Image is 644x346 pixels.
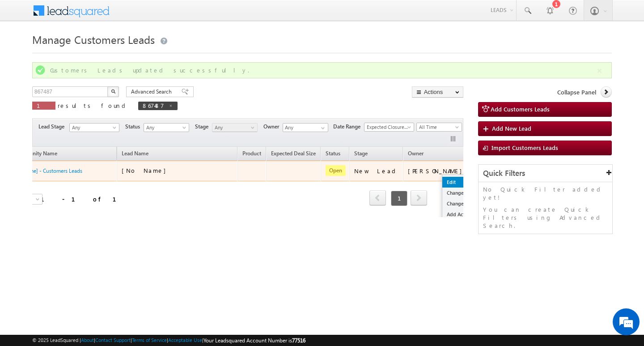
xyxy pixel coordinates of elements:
span: 867487 [143,102,164,109]
a: Change Stage [442,198,487,209]
span: Owner [263,123,283,131]
a: next [411,191,427,205]
span: next [411,190,427,205]
a: Any [144,123,189,132]
img: Search [111,89,115,94]
a: [No Name] - Customers Leads [12,167,82,174]
span: Any [70,124,116,132]
span: Your Leadsquared Account Number is [203,337,305,344]
span: Lead Name [117,149,153,160]
span: prev [369,190,386,205]
a: Terms of Service [132,337,167,343]
a: Expected Closure Date [364,123,414,132]
span: Stage [195,123,212,131]
div: New Lead [354,167,399,175]
a: Acceptable Use [168,337,202,343]
span: Any [212,124,255,132]
span: Expected Closure Date [364,123,411,131]
span: Manage Customers Leads [32,32,155,47]
a: Show All Items [316,124,327,132]
span: Opportunity Name [13,150,57,157]
span: results found [58,102,129,109]
div: Chat with us now [47,47,150,59]
span: Lead Stage [38,123,68,131]
span: Open [326,165,346,176]
span: 1 [391,191,407,206]
span: Advanced Search [131,88,174,96]
span: Add Customers Leads [491,105,550,113]
textarea: Type your message and hit 'Enter' [12,83,163,268]
input: Type to Search [283,123,328,132]
div: Customers Leads updated successfully. [50,66,596,74]
a: Edit [442,177,487,188]
p: No Quick Filter added yet! [483,185,608,201]
span: Status [125,123,144,131]
p: You can create Quick Filters using Advanced Search. [483,205,608,230]
button: Actions [412,86,463,98]
a: Expected Deal Size [267,149,320,160]
span: Any [144,124,186,132]
span: Product [242,150,261,157]
span: All Time [417,123,459,131]
span: Collapse Panel [557,88,596,96]
a: Status [321,149,345,160]
img: d_60004797649_company_0_60004797649 [15,47,38,59]
a: Change Owner [442,188,487,198]
a: Contact Support [95,337,131,343]
span: Stage [354,150,368,157]
a: Any [69,123,119,132]
span: © 2025 LeadSquared | | | | | [32,336,305,345]
span: [No Name] [122,167,170,174]
a: About [81,337,94,343]
a: prev [369,191,386,205]
span: 1 [37,102,51,109]
a: Any [212,123,258,132]
div: Minimize live chat window [147,4,168,26]
div: Quick Filters [479,165,612,182]
a: All Time [416,123,462,132]
span: Expected Deal Size [271,150,316,157]
em: Start Chat [122,276,162,288]
span: 77516 [292,337,305,344]
div: [PERSON_NAME] [408,167,466,175]
div: 1 - 1 of 1 [41,194,127,204]
span: Import Customers Leads [491,144,558,151]
span: Owner [408,150,424,157]
span: Date Range [333,123,364,131]
a: Add Activity [442,209,487,220]
span: Add New Lead [492,124,531,132]
a: Stage [350,149,372,160]
a: Opportunity Name [8,149,62,160]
